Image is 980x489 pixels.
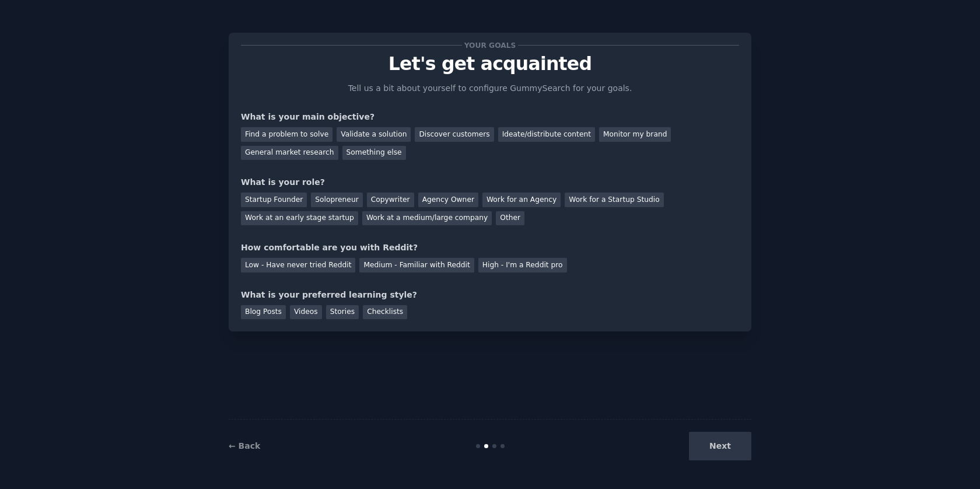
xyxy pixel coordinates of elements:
div: How comfortable are you with Reddit? [241,242,739,254]
div: Find a problem to solve [241,127,332,142]
div: Videos [290,305,322,320]
div: Monitor my brand [599,127,671,142]
p: Let's get acquainted [241,54,739,74]
div: What is your main objective? [241,111,739,123]
div: What is your role? [241,176,739,188]
div: Work at an early stage startup [241,211,358,226]
div: High - I'm a Reddit pro [478,258,567,273]
div: Low - Have never tried Reddit [241,258,355,273]
div: Startup Founder [241,193,307,207]
div: Ideate/distribute content [498,127,595,142]
a: ← Back [229,441,260,450]
div: What is your preferred learning style? [241,289,739,301]
span: Your goals [462,39,518,51]
div: Validate a solution [337,127,411,142]
div: Discover customers [415,127,494,142]
div: Stories [326,305,359,320]
div: Work at a medium/large company [362,211,492,226]
div: Agency Owner [418,193,478,207]
div: Work for a Startup Studio [565,193,663,207]
p: Tell us a bit about yourself to configure GummySearch for your goals. [343,82,637,95]
div: Checklists [363,305,407,320]
div: Blog Posts [241,305,286,320]
div: General market research [241,146,338,160]
div: Copywriter [367,193,414,207]
div: Something else [342,146,406,160]
div: Work for an Agency [482,193,561,207]
div: Other [496,211,524,226]
div: Solopreneur [311,193,362,207]
div: Medium - Familiar with Reddit [359,258,474,273]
